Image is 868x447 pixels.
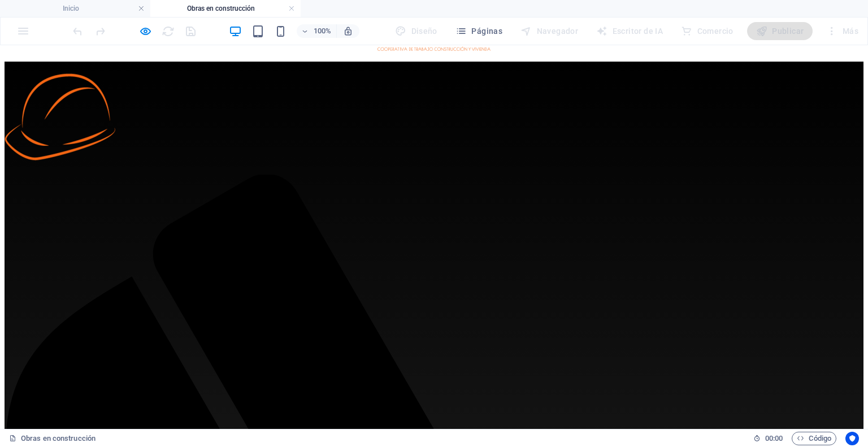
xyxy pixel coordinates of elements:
button: Páginas [451,22,507,40]
a: Haz clic para cancelar la selección y doble clic para abrir páginas. [9,432,96,445]
h6: Tiempo de la sesión [753,432,783,445]
font: 100% [314,27,331,35]
font: Código [809,434,831,442]
button: 100% [297,24,337,38]
button: Código [792,432,836,445]
button: Haz clic para salir del modo de previsualización y seguir editando [138,24,152,38]
font: 00:00 [765,434,783,442]
font: Obras en construcción [21,434,96,442]
font: Páginas [471,27,502,36]
font: Inicio [63,5,79,12]
i: Al redimensionar, ajustar el nivel de zoom automáticamente para ajustarse al dispositivo elegido. [343,26,353,36]
button: Centrados en el usuario [845,432,859,445]
font: Obras en construcción [187,5,255,12]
